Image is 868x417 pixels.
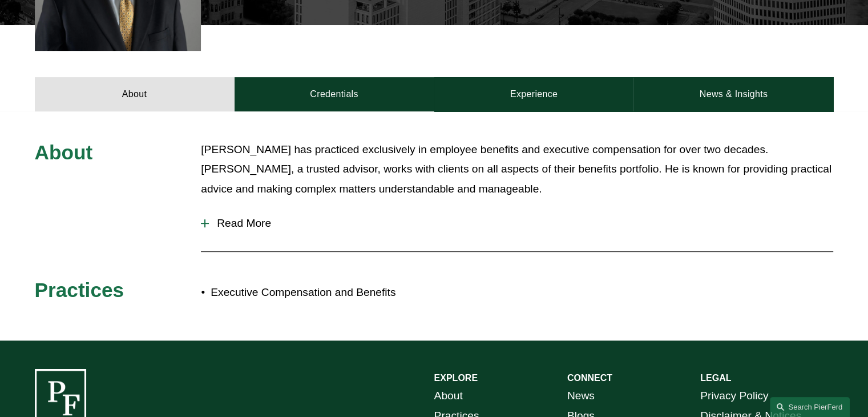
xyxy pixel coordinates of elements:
[201,140,833,199] p: [PERSON_NAME] has practiced exclusively in employee benefits and executive compensation for over ...
[235,77,434,111] a: Credentials
[35,141,93,163] span: About
[434,77,634,111] a: Experience
[567,386,595,406] a: News
[700,386,768,406] a: Privacy Policy
[700,373,731,383] strong: LEGAL
[434,373,478,383] strong: EXPLORE
[567,373,612,383] strong: CONNECT
[633,77,833,111] a: News & Insights
[770,397,850,417] a: Search this site
[209,217,833,230] span: Read More
[201,209,833,238] button: Read More
[211,283,434,303] p: Executive Compensation and Benefits
[35,279,124,301] span: Practices
[35,77,235,111] a: About
[434,386,463,406] a: About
